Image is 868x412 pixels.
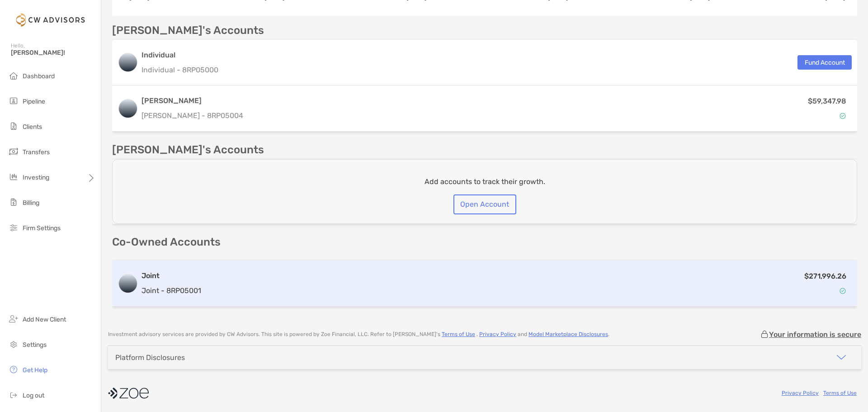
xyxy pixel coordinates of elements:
[108,383,149,403] img: company logo
[479,331,516,337] a: Privacy Policy
[8,364,19,375] img: get-help icon
[119,275,137,293] img: logo account
[115,353,185,362] div: Platform Disclosures
[142,110,243,121] p: [PERSON_NAME] - 8RP05004
[23,224,61,232] span: Firm Settings
[23,98,45,105] span: Pipeline
[23,392,44,399] span: Log out
[23,316,66,323] span: Add New Client
[840,288,846,294] img: Account Status icon
[808,95,846,107] p: $59,347.98
[142,64,218,76] p: Individual - 8RP05000
[8,339,19,350] img: settings icon
[142,270,201,281] h3: Joint
[142,285,201,296] p: Joint - 8RP05001
[112,25,264,36] p: [PERSON_NAME]'s Accounts
[8,222,19,233] img: firm-settings icon
[119,53,137,71] img: logo account
[112,237,857,248] p: Co-Owned Accounts
[8,95,19,106] img: pipeline icon
[23,123,42,131] span: Clients
[8,313,19,324] img: add_new_client icon
[797,55,852,70] button: Fund Account
[23,72,55,80] span: Dashboard
[840,113,846,119] img: Account Status icon
[782,390,819,396] a: Privacy Policy
[8,171,19,182] img: investing icon
[23,366,47,374] span: Get Help
[8,146,19,157] img: transfers icon
[142,95,243,106] h3: [PERSON_NAME]
[119,99,137,118] img: logo account
[112,144,264,156] p: [PERSON_NAME]'s Accounts
[23,148,50,156] span: Transfers
[442,331,475,337] a: Terms of Use
[453,194,516,214] button: Open Account
[528,331,608,337] a: Model Marketplace Disclosures
[108,331,609,338] p: Investment advisory services are provided by CW Advisors . This site is powered by Zoe Financial,...
[23,174,49,181] span: Investing
[804,270,846,282] p: $271,996.26
[823,390,857,396] a: Terms of Use
[8,121,19,132] img: clients icon
[142,50,218,61] h3: Individual
[425,176,545,187] p: Add accounts to track their growth.
[11,4,90,36] img: Zoe Logo
[8,197,19,208] img: billing icon
[23,341,47,349] span: Settings
[8,389,19,400] img: logout icon
[23,199,39,207] span: Billing
[11,49,95,57] span: [PERSON_NAME]!
[8,70,19,81] img: dashboard icon
[769,330,861,339] p: Your information is secure
[836,352,847,363] img: icon arrow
